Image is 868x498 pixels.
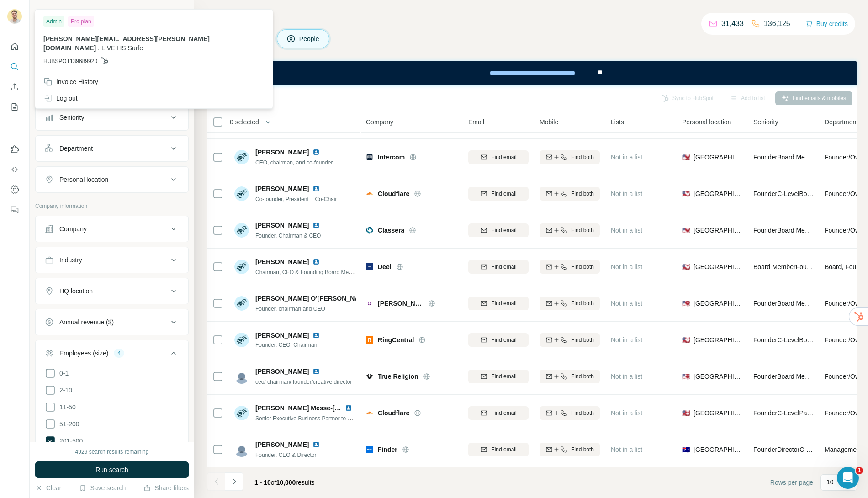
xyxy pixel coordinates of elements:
[468,370,529,383] button: Find email
[7,79,22,95] button: Enrich CSV
[366,190,373,197] img: Logo of Cloudflare
[693,445,742,454] span: [GEOGRAPHIC_DATA]
[255,452,316,458] span: Founder, CEO & Director
[468,297,529,310] button: Find email
[255,257,309,266] span: [PERSON_NAME]
[491,190,516,198] span: Find email
[35,8,64,16] div: New search
[59,144,93,153] div: Department
[230,117,259,127] span: 0 selected
[234,150,249,164] img: Avatar
[312,441,320,448] img: LinkedIn logo
[682,445,690,454] span: 🇦🇺
[276,479,296,486] span: 10,000
[693,408,742,418] span: [GEOGRAPHIC_DATA]
[491,409,516,417] span: Find email
[491,263,516,271] span: Find email
[468,406,529,420] button: Find email
[299,34,320,43] span: People
[378,372,418,381] span: True Religion
[7,141,22,158] button: Use Surfe on LinkedIn
[468,223,529,237] button: Find email
[611,409,642,417] span: Not in a list
[345,404,352,412] img: LinkedIn logo
[56,436,83,445] span: 201-500
[693,189,742,198] span: [GEOGRAPHIC_DATA]
[753,336,842,344] span: Founder C-Level Board Member
[366,446,373,453] img: Logo of Finder
[491,445,516,454] span: Find email
[571,153,594,161] span: Find both
[764,18,790,29] p: 136,125
[255,148,309,157] span: [PERSON_NAME]
[540,223,600,237] button: Find both
[255,331,309,340] span: [PERSON_NAME]
[159,5,194,19] button: Hide
[366,336,373,344] img: Logo of RingCentral
[468,117,484,127] span: Email
[540,406,600,420] button: Find both
[312,222,320,229] img: LinkedIn logo
[693,372,742,381] span: [GEOGRAPHIC_DATA]
[856,467,863,474] span: 1
[312,148,320,156] img: LinkedIn logo
[59,349,108,358] div: Employees (size)
[571,263,594,271] span: Find both
[7,58,22,75] button: Search
[682,226,690,235] span: 🇺🇸
[753,117,778,127] span: Seniority
[837,467,859,489] iframe: Intercom live chat
[7,38,22,55] button: Quick start
[36,249,188,271] button: Industry
[234,260,249,274] img: Avatar
[721,18,744,29] p: 31,433
[378,335,414,344] span: RingCentral
[36,169,188,191] button: Personal location
[682,372,690,381] span: 🇺🇸
[571,190,594,198] span: Find both
[255,404,386,412] span: [PERSON_NAME] Messe-[PERSON_NAME]
[682,408,690,418] span: 🇺🇸
[59,318,114,327] div: Annual revenue ($)
[366,227,373,234] img: Logo of Classera
[378,299,423,308] span: [PERSON_NAME]
[693,226,742,235] span: [GEOGRAPHIC_DATA]
[366,117,393,127] span: Company
[540,370,600,383] button: Find both
[255,367,309,376] span: [PERSON_NAME]
[540,187,600,201] button: Find both
[693,262,742,271] span: [GEOGRAPHIC_DATA]
[271,479,276,486] span: of
[682,117,731,127] span: Personal location
[255,196,337,202] span: Co-founder, President + Co-Chair
[693,153,742,162] span: [GEOGRAPHIC_DATA]
[378,226,404,235] span: Classera
[682,262,690,271] span: 🇺🇸
[571,445,594,454] span: Find both
[59,113,84,122] div: Seniority
[682,153,690,162] span: 🇺🇸
[611,154,642,161] span: Not in a list
[366,300,373,307] img: Logo of O'Reilly
[56,419,79,429] span: 51-200
[540,260,600,274] button: Find both
[753,263,842,270] span: Board Member Founder C-Level
[7,201,22,218] button: Feedback
[143,483,189,493] button: Share filters
[571,299,594,307] span: Find both
[255,341,323,349] span: Founder, CEO, Chairman
[611,373,642,380] span: Not in a list
[234,406,249,420] img: Avatar
[114,349,124,357] div: 4
[254,479,271,486] span: 1 - 10
[68,16,94,27] div: Pro plan
[255,159,333,166] span: CEO, chairman, and co-founder
[491,336,516,344] span: Find email
[43,94,78,103] div: Log out
[571,409,594,417] span: Find both
[468,443,529,456] button: Find email
[79,483,126,493] button: Save search
[312,258,320,265] img: LinkedIn logo
[59,224,87,233] div: Company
